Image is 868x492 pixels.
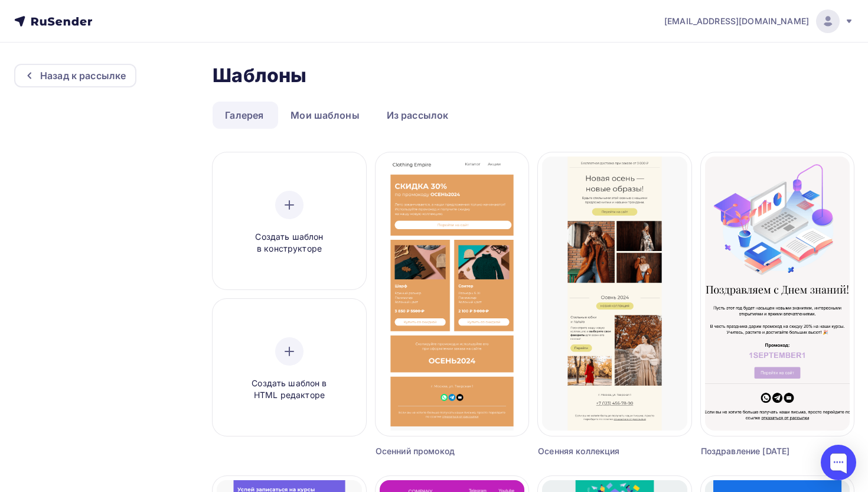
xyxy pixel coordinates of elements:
h2: Шаблоны [213,64,306,87]
a: [EMAIL_ADDRESS][DOMAIN_NAME] [664,9,854,33]
span: [EMAIL_ADDRESS][DOMAIN_NAME] [664,15,809,27]
span: Создать шаблон в HTML редакторе [233,377,345,402]
a: Из рассылок [374,102,461,129]
a: Галерея [213,102,276,129]
span: Создать шаблон в конструкторе [233,231,345,255]
div: Назад к рассылке [40,69,126,83]
div: Поздравление [DATE] [701,445,816,457]
div: Осенний промокод [376,445,491,457]
div: Осенняя коллекция [538,445,653,457]
a: Мои шаблоны [278,102,372,129]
